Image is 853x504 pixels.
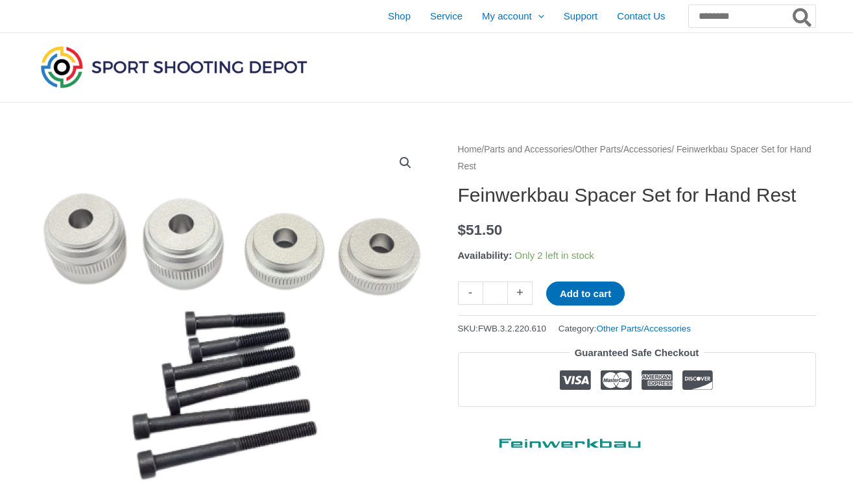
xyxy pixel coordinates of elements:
a: Other Parts/Accessories [596,324,691,333]
span: $ [458,222,466,238]
a: Parts and Accessories [484,145,573,154]
button: Add to cart [546,282,625,306]
bdi: 51.50 [458,222,503,238]
a: Home [458,145,482,154]
input: Product quantity [483,282,508,304]
span: FWB.3.2.220.610 [478,324,546,333]
img: Sport Shooting Depot [38,43,310,91]
button: Search [790,5,815,27]
span: SKU: [458,320,547,337]
a: View full-screen image gallery [394,151,417,174]
span: Category: [559,320,691,337]
a: - [458,282,483,304]
a: Other Parts/Accessories [575,145,672,154]
a: Feinwerkbau [458,426,653,454]
a: + [508,282,533,304]
span: Availability: [458,250,512,261]
legend: Guaranteed Safe Checkout [570,344,704,362]
h1: Feinwerkbau Spacer Set for Hand Rest [458,184,816,207]
span: Only 2 left in stock [514,250,594,261]
nav: Breadcrumb [458,141,816,174]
